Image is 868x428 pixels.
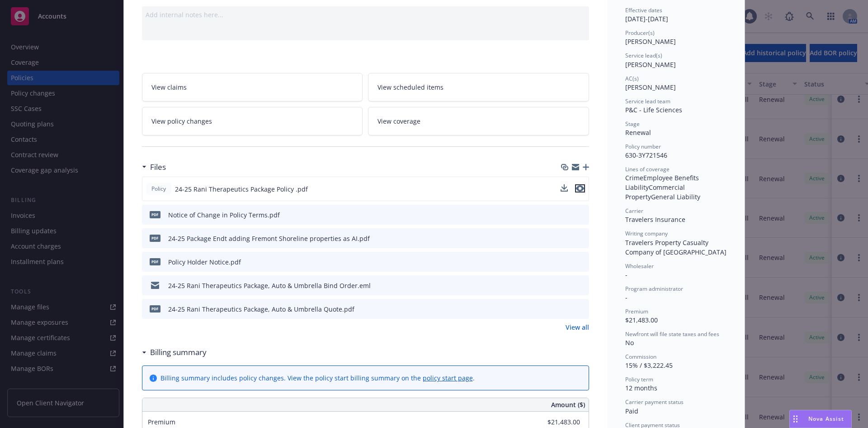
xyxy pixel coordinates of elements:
[577,257,585,267] button: preview file
[625,338,634,347] span: No
[566,322,589,332] a: View all
[575,184,585,194] button: preview file
[577,304,585,314] button: preview file
[625,384,657,392] span: 12 months
[625,60,676,69] span: [PERSON_NAME]
[625,361,673,370] span: 15% / $3,222.45
[625,128,651,137] span: Renewal
[577,210,585,220] button: preview file
[808,415,844,423] span: Nova Assist
[423,374,473,382] a: policy start page
[150,161,166,173] h3: Files
[150,258,160,265] span: pdf
[625,238,726,256] span: Travelers Property Casualty Company of [GEOGRAPHIC_DATA]
[790,410,801,428] div: Drag to move
[150,185,168,193] span: Policy
[625,293,627,302] span: -
[625,353,656,361] span: Commission
[368,73,589,101] a: View scheduled items
[561,184,568,192] button: download file
[575,184,585,192] button: preview file
[625,6,726,24] div: [DATE] - [DATE]
[146,10,585,19] div: Add internal notes here...
[625,37,676,46] span: [PERSON_NAME]
[168,234,370,243] div: 24-25 Package Endt adding Fremont Shoreline properties as AI.pdf
[625,29,655,37] span: Producer(s)
[563,210,570,220] button: download file
[563,304,570,314] button: download file
[625,398,684,406] span: Carrier payment status
[625,173,701,192] span: Employee Benefits Liability
[625,330,719,338] span: Newfront will file state taxes and fees
[142,346,207,358] div: Billing summary
[160,373,475,383] div: Billing summary includes policy changes. View the policy start billing summary on the .
[142,161,166,173] div: Files
[151,82,187,92] span: View claims
[625,230,668,237] span: Writing company
[625,316,658,324] span: $21,483.00
[577,281,585,290] button: preview file
[625,285,683,293] span: Program administrator
[168,304,354,314] div: 24-25 Rani Therapeutics Package, Auto & Umbrella Quote.pdf
[168,281,371,290] div: 24-25 Rani Therapeutics Package, Auto & Umbrella Bind Order.eml
[148,418,175,426] span: Premium
[150,346,207,358] h3: Billing summary
[150,235,160,241] span: pdf
[563,257,570,267] button: download file
[625,183,687,201] span: Commercial Property
[625,173,643,182] span: Crime
[625,151,667,159] span: 630-3Y721546
[625,75,639,82] span: AC(s)
[150,211,160,218] span: pdf
[625,207,643,215] span: Carrier
[151,116,212,126] span: View policy changes
[625,407,638,415] span: Paid
[551,400,585,409] span: Amount ($)
[789,410,852,428] button: Nova Assist
[625,165,670,173] span: Lines of coverage
[625,120,640,128] span: Stage
[168,210,280,220] div: Notice of Change in Policy Terms.pdf
[563,234,570,243] button: download file
[563,281,570,290] button: download file
[625,375,653,383] span: Policy term
[142,73,363,101] a: View claims
[377,116,420,126] span: View coverage
[150,305,160,312] span: pdf
[625,262,654,270] span: Wholesaler
[168,257,241,267] div: Policy Holder Notice.pdf
[625,215,685,224] span: Travelers Insurance
[368,107,589,135] a: View coverage
[625,6,662,14] span: Effective dates
[175,184,308,194] span: 24-25 Rani Therapeutics Package Policy .pdf
[625,308,648,315] span: Premium
[651,192,700,201] span: General Liability
[625,83,676,91] span: [PERSON_NAME]
[561,184,568,194] button: download file
[625,106,682,114] span: P&C - Life Sciences
[625,143,661,150] span: Policy number
[577,234,585,243] button: preview file
[377,82,443,92] span: View scheduled items
[625,52,662,59] span: Service lead(s)
[142,107,363,135] a: View policy changes
[625,270,627,279] span: -
[625,97,670,105] span: Service lead team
